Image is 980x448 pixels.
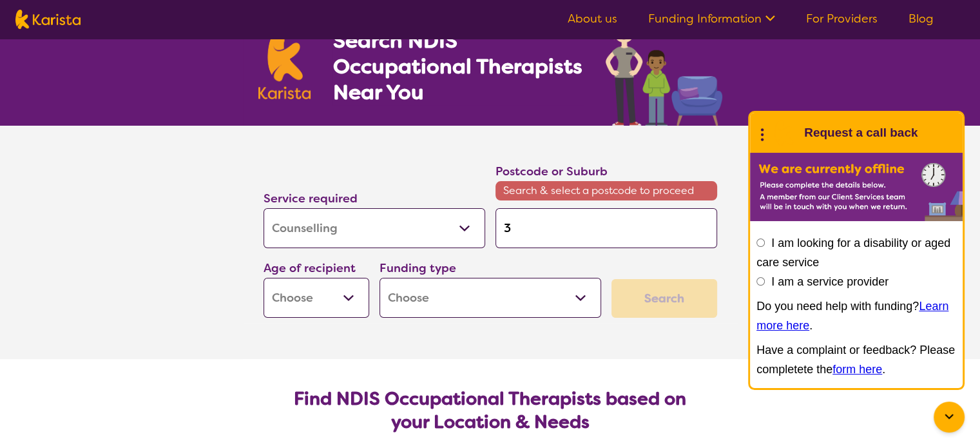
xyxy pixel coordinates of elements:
[606,13,722,126] img: occupational-therapy
[380,260,456,276] label: Funding type
[274,387,707,434] h2: Find NDIS Occupational Therapists based on your Location & Needs
[771,120,796,146] img: Karista
[756,340,956,379] p: Have a complaint or feedback? Please completete the .
[15,10,81,29] img: Karista logo
[495,164,608,179] label: Postcode or Suburb
[756,297,956,335] p: Do you need help with funding? .
[332,28,583,105] h1: Search NDIS Occupational Therapists Near You
[804,123,918,142] h1: Request a call back
[908,11,934,26] a: Blog
[832,363,882,376] a: form here
[806,11,878,26] a: For Providers
[750,153,963,221] img: Karista offline chat form to request call back
[258,30,311,99] img: Karista logo
[648,11,775,26] a: Funding Information
[568,11,617,26] a: About us
[495,208,717,248] input: Type
[771,275,889,288] label: I am a service provider
[495,181,717,200] span: Search & select a postcode to proceed
[264,260,356,276] label: Age of recipient
[756,237,950,269] label: I am looking for a disability or aged care service
[264,191,358,206] label: Service required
